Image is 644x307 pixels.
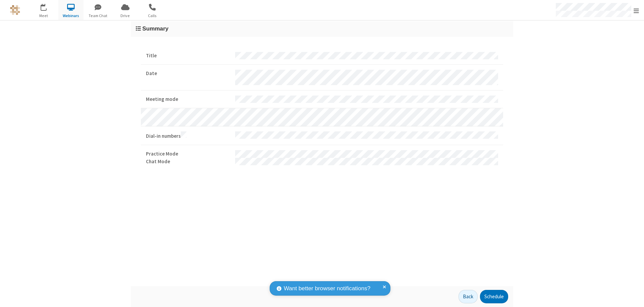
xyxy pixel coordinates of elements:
span: Webinars [58,13,84,19]
div: 6 [45,4,50,9]
strong: Date [146,70,230,77]
span: Want better browser notifications? [284,284,370,293]
span: Drive [113,13,138,19]
img: QA Selenium DO NOT DELETE OR CHANGE [10,5,20,15]
span: Meet [31,13,56,19]
strong: Dial-in numbers [146,131,230,140]
strong: Practice Mode [146,150,230,158]
button: Back [459,290,478,303]
strong: Meeting mode [146,96,230,103]
span: Calls [140,13,165,19]
strong: Title [146,52,230,60]
strong: Chat Mode [146,158,230,166]
button: Schedule [480,290,508,303]
span: Summary [142,25,168,32]
span: Team Chat [86,13,111,19]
